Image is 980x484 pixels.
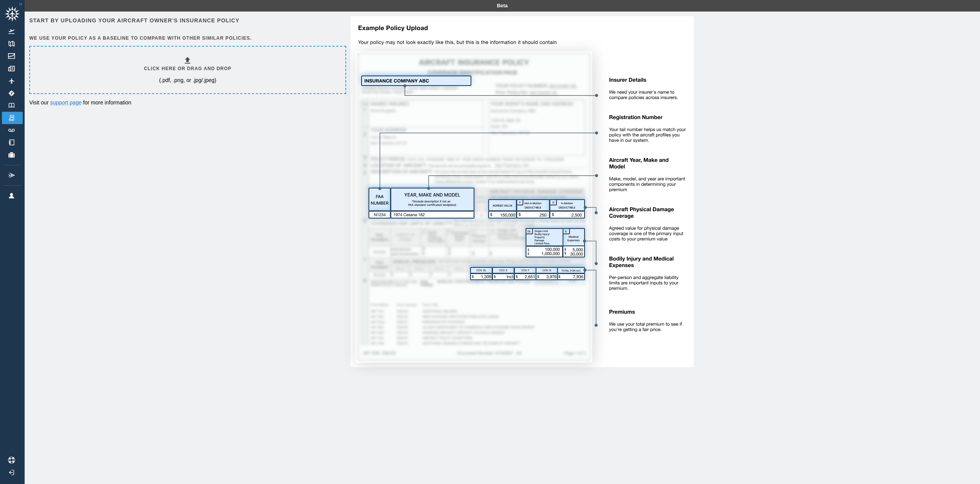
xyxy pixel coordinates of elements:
h6: Start by uploading your aircraft owner's insurance policy [29,16,345,25]
img: policy-upload-example-5e420760c1425035513a.svg [345,16,694,376]
h6: Click here or drag and drop [144,65,231,72]
a: support page [50,99,82,106]
p: Visit our for more information [29,99,345,106]
h6: We use your policy as a baseline to compare with other similar policies. [29,35,345,42]
p: (.pdf, .png, or .jpg/.jpeg) [159,76,216,84]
